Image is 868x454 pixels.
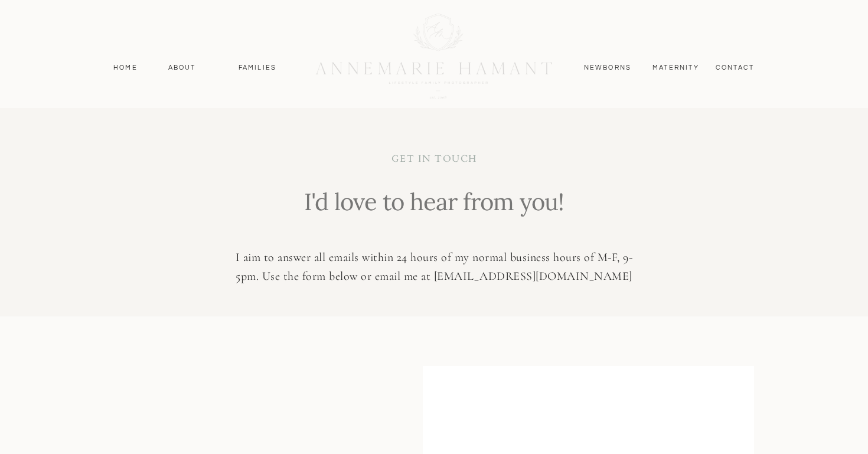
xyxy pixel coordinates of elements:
p: get in touch [305,152,563,169]
a: Home [108,63,143,73]
p: I aim to answer all emails within 24 hours of my normal business hours of M-F, 9-5pm. Use the for... [224,248,644,286]
a: Families [231,63,284,73]
a: About [165,63,199,73]
a: contact [709,63,761,73]
a: MAternity [652,63,698,73]
a: Newborns [579,63,636,73]
p: I'd love to hear from you! [301,185,567,230]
